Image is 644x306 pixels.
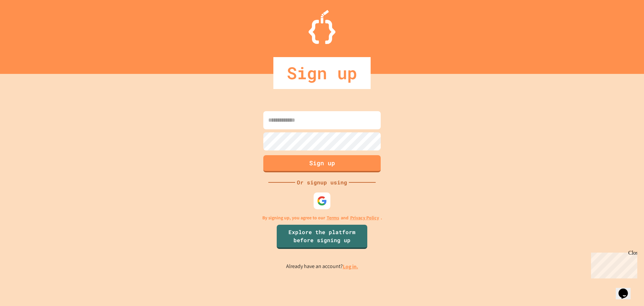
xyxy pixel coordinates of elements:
iframe: chat widget [616,279,637,299]
img: Logo.svg [309,10,335,44]
div: Chat with us now!Close [3,3,46,43]
a: Log in. [343,263,358,270]
div: Or signup using [295,178,349,186]
a: Terms [327,214,339,221]
a: Explore the platform before signing up [277,225,367,249]
iframe: chat widget [588,250,637,278]
p: Already have an account? [286,262,358,271]
img: google-icon.svg [317,196,327,206]
a: Privacy Policy [350,214,379,221]
p: By signing up, you agree to our and . [262,214,382,221]
button: Sign up [263,155,381,172]
div: Sign up [273,57,371,89]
